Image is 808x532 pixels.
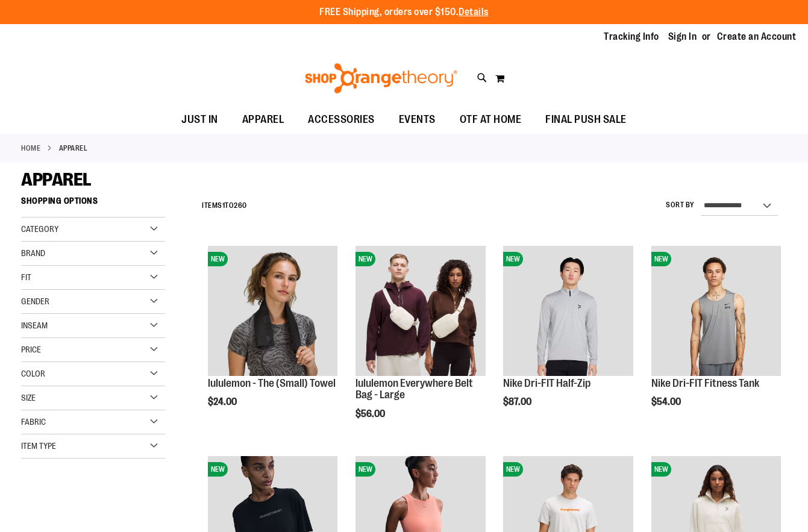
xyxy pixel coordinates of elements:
a: Nike Dri-FIT Half-Zip [503,377,590,389]
a: Home [21,143,40,154]
a: lululemon - The (Small) Towel [208,377,336,389]
span: NEW [503,462,523,477]
a: Nike Dri-FIT Half-ZipNEW [503,246,633,377]
span: EVENTS [399,106,436,133]
span: APPAREL [242,106,284,133]
div: product [349,240,491,450]
span: FINAL PUSH SALE [545,106,627,133]
span: $54.00 [651,396,683,407]
a: Details [459,7,489,17]
span: Color [21,369,45,378]
p: FREE Shipping, orders over $150. [319,5,489,19]
label: Sort By [666,200,695,210]
a: lululemon Everywhere Belt Bag - Large [355,377,473,401]
span: NEW [208,252,228,266]
span: Gender [21,296,49,306]
span: NEW [355,462,375,477]
img: Shop Orangetheory [303,63,459,93]
a: FINAL PUSH SALE [533,106,639,134]
img: lululemon - The (Small) Towel [208,246,337,375]
span: 1 [222,201,225,210]
span: NEW [651,462,671,477]
span: Category [21,224,58,234]
div: product [645,240,787,438]
a: Sign In [668,30,697,43]
a: Tracking Info [604,30,659,43]
span: APPAREL [21,169,92,190]
span: NEW [503,252,523,266]
span: Fit [21,272,31,282]
a: OTF AT HOME [448,106,534,134]
span: Inseam [21,321,48,330]
span: NEW [651,252,671,266]
img: Nike Dri-FIT Half-Zip [503,246,633,375]
span: NEW [208,462,228,477]
a: Nike Dri-FIT Fitness TankNEW [651,246,781,377]
a: Nike Dri-FIT Fitness Tank [651,377,759,389]
span: Brand [21,248,45,258]
span: $24.00 [208,396,239,407]
span: $56.00 [355,408,387,419]
span: JUST IN [181,106,218,133]
img: Nike Dri-FIT Fitness Tank [651,246,781,375]
a: EVENTS [387,106,448,134]
span: OTF AT HOME [460,106,522,133]
span: Item Type [21,441,56,451]
span: Fabric [21,417,46,427]
strong: Shopping Options [21,190,165,217]
span: Size [21,393,36,402]
a: lululemon - The (Small) TowelNEW [208,246,337,377]
a: APPAREL [230,106,296,133]
span: ACCESSORIES [308,106,375,133]
a: lululemon Everywhere Belt Bag - LargeNEW [355,246,485,377]
a: ACCESSORIES [296,106,387,134]
div: product [497,240,639,438]
span: 260 [234,201,247,210]
h2: Items to [202,196,247,215]
a: Create an Account [717,30,797,43]
a: JUST IN [169,106,230,134]
span: Price [21,345,41,354]
div: product [202,240,343,438]
strong: APPAREL [59,143,88,154]
span: $87.00 [503,396,533,407]
span: NEW [355,252,375,266]
img: lululemon Everywhere Belt Bag - Large [355,246,485,375]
